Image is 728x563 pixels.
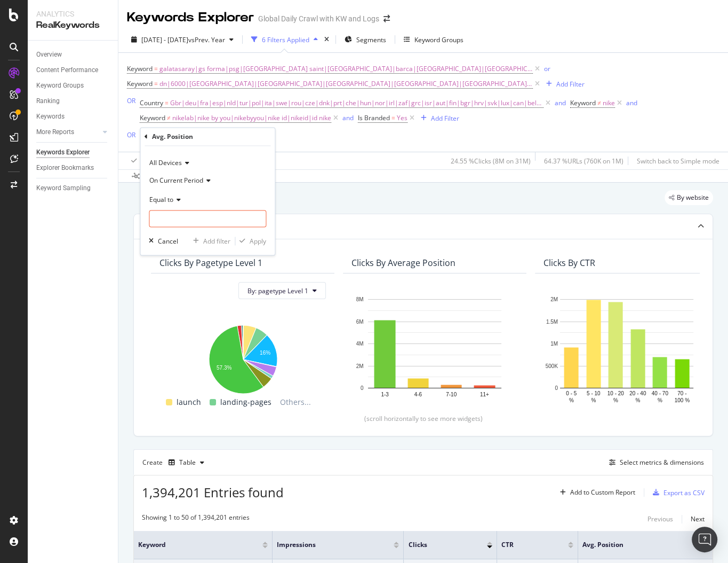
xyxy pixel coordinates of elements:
[149,195,173,204] span: Equal to
[145,236,178,247] button: Cancel
[356,319,364,325] text: 6M
[605,456,704,469] button: Select metrics & dimensions
[36,111,110,122] a: Keywords
[127,96,135,105] div: OR
[351,294,518,405] div: A chart.
[154,79,158,88] span: =
[582,540,687,550] span: Avg. Position
[451,157,531,166] div: 24.55 % Clicks ( 8M on 31M )
[414,392,422,397] text: 4-6
[250,237,266,246] div: Apply
[356,341,364,347] text: 4M
[36,96,60,107] div: Ranking
[140,98,163,107] span: Country
[691,514,705,523] div: Next
[358,113,390,122] span: Is Branded
[36,65,110,76] a: Content Performance
[36,49,110,60] a: Overview
[629,390,646,396] text: 20 - 40
[570,489,635,496] div: Add to Custom Report
[544,64,550,74] button: or
[127,96,135,106] button: OR
[36,80,84,91] div: Keyword Groups
[140,113,165,122] span: Keyword
[342,113,354,123] button: and
[635,397,640,403] text: %
[546,319,558,325] text: 1.5M
[597,98,601,107] span: ≠
[167,113,171,122] span: ≠
[446,392,457,397] text: 7-10
[247,286,308,295] span: By: pagetype Level 1
[142,513,250,526] div: Showing 1 to 50 of 1,394,201 entries
[220,396,271,409] span: landing-pages
[36,49,62,60] div: Overview
[652,390,669,396] text: 40 - 70
[127,79,153,88] span: Keyword
[414,35,463,44] div: Keyword Groups
[260,350,270,356] text: 16%
[177,396,201,409] span: launch
[142,454,209,471] div: Create
[152,132,193,141] div: Avg. Position
[217,365,231,371] text: 57.3%
[189,236,230,247] button: Add filter
[262,35,309,44] div: 6 Filters Applied
[154,64,158,73] span: =
[587,390,601,396] text: 5 - 10
[165,98,169,107] span: =
[633,152,719,169] button: Switch back to Simple mode
[569,397,574,403] text: %
[356,363,364,369] text: 2M
[36,183,110,194] a: Keyword Sampling
[36,127,74,138] div: More Reports
[431,114,459,123] div: Add Filter
[544,64,550,73] div: or
[36,147,90,158] div: Keywords Explorer
[620,458,704,467] div: Select metrics & dimensions
[556,80,585,89] div: Add Filter
[322,34,331,45] div: times
[556,484,635,501] button: Add to Custom Report
[159,257,262,268] div: Clicks By pagetype Level 1
[637,157,719,166] div: Switch back to Simple mode
[675,397,690,403] text: 100 %
[188,35,225,44] span: vs Prev. Year
[342,113,354,122] div: and
[159,76,533,91] span: dn|6000|[GEOGRAPHIC_DATA]|[GEOGRAPHIC_DATA]|[GEOGRAPHIC_DATA]|[GEOGRAPHIC_DATA]|[GEOGRAPHIC_DATA]...
[36,80,110,91] a: Keyword Groups
[391,113,395,122] span: =
[340,31,390,48] button: Segments
[381,392,389,397] text: 1-3
[36,96,110,107] a: Ranking
[555,98,566,108] button: and
[677,390,686,396] text: 70 -
[36,9,109,19] div: Analytics
[591,397,596,403] text: %
[36,65,98,76] div: Content Performance
[36,127,100,138] a: More Reports
[159,319,326,396] svg: A chart.
[159,61,533,76] span: galatasaray|gs forma|psg|[GEOGRAPHIC_DATA] saint|[GEOGRAPHIC_DATA]|barca|[GEOGRAPHIC_DATA]|[GEOGR...
[36,147,110,158] a: Keywords Explorer
[692,527,717,552] div: Open Intercom Messenger
[665,190,713,205] div: legacy label
[203,237,230,246] div: Add filter
[36,162,110,174] a: Explorer Bookmarks
[277,540,378,550] span: Impressions
[647,513,673,526] button: Previous
[149,176,203,185] span: On Current Period
[658,397,662,403] text: %
[179,459,196,466] div: Table
[543,294,710,405] svg: A chart.
[149,159,182,168] span: All Devices
[383,15,390,22] div: arrow-right-arrow-left
[164,454,209,471] button: Table
[238,282,326,299] button: By: pagetype Level 1
[127,130,135,140] button: OR
[613,397,618,403] text: %
[542,77,585,90] button: Add Filter
[626,98,637,108] button: and
[258,13,379,24] div: Global Daily Crawl with KW and Logs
